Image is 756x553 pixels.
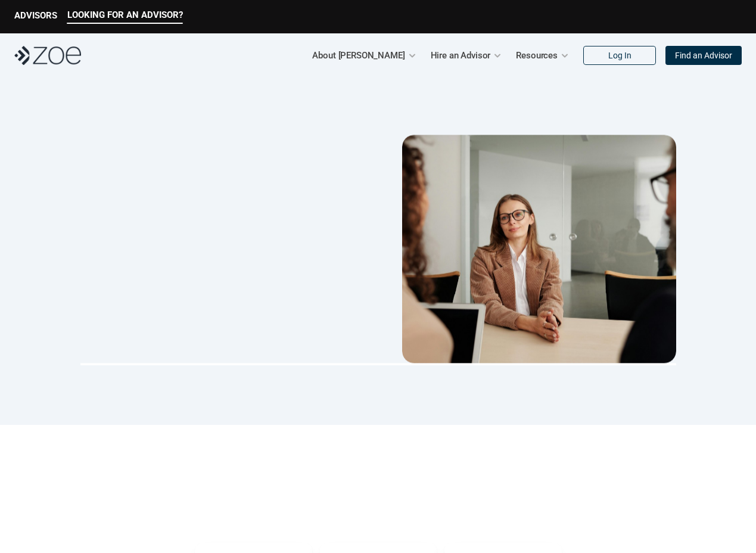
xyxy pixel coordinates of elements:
h2: We are committed to finding someone you feel comfortable with to manage your wealth. [PERSON_NAME... [80,254,356,326]
p: Find an Advisor [675,51,732,61]
p: Resources [516,46,558,64]
p: Log In [608,51,631,61]
a: Find an Advisor [665,46,742,65]
p: ADVISORS [14,10,57,21]
p: LOOKING FOR AN ADVISOR? [67,10,183,20]
p: About [PERSON_NAME] [312,46,405,64]
p: Hire an Advisor [431,46,491,64]
a: Log In [583,46,656,65]
h2: You deserve an advisor you can trust. [80,219,356,254]
h1: Advisor Vetting Process [80,172,353,207]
